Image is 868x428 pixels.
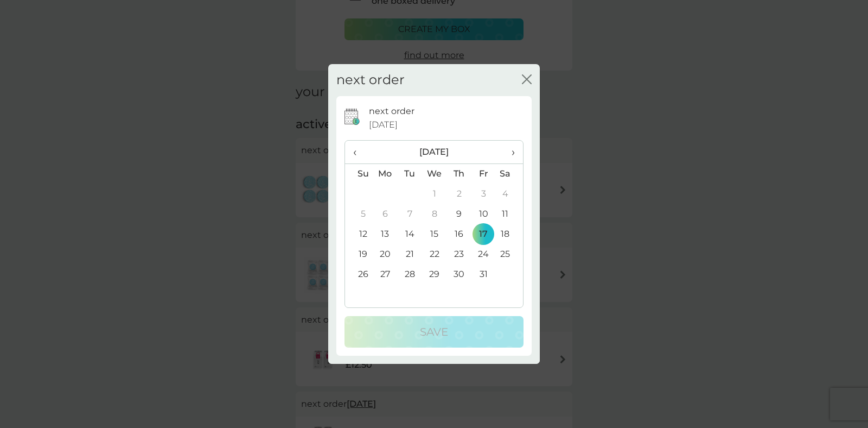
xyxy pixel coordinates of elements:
[471,224,496,244] td: 17
[471,204,496,224] td: 10
[373,163,398,184] th: Mo
[522,74,532,86] button: close
[353,141,365,163] span: ‹
[345,163,373,184] th: Su
[422,184,447,204] td: 1
[422,244,447,265] td: 22
[398,224,422,244] td: 14
[373,265,398,285] td: 27
[344,316,524,348] button: Save
[373,204,398,224] td: 6
[398,163,422,184] th: Tu
[422,204,447,224] td: 8
[345,204,373,224] td: 5
[447,184,471,204] td: 2
[336,72,405,88] h2: next order
[447,204,471,224] td: 9
[398,204,422,224] td: 7
[471,184,496,204] td: 3
[373,244,398,265] td: 20
[373,141,496,164] th: [DATE]
[447,163,471,184] th: Th
[398,244,422,265] td: 21
[471,244,496,265] td: 24
[398,265,422,285] td: 28
[422,265,447,285] td: 29
[496,184,523,204] td: 4
[504,141,515,163] span: ›
[345,265,373,285] td: 26
[369,104,414,118] p: next order
[471,265,496,285] td: 31
[345,244,373,265] td: 19
[422,163,447,184] th: We
[471,163,496,184] th: Fr
[496,224,523,244] td: 18
[345,224,373,244] td: 12
[422,224,447,244] td: 15
[373,224,398,244] td: 13
[496,244,523,265] td: 25
[496,204,523,224] td: 11
[447,265,471,285] td: 30
[496,163,523,184] th: Sa
[447,244,471,265] td: 23
[369,118,398,132] span: [DATE]
[447,224,471,244] td: 16
[420,323,448,341] p: Save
